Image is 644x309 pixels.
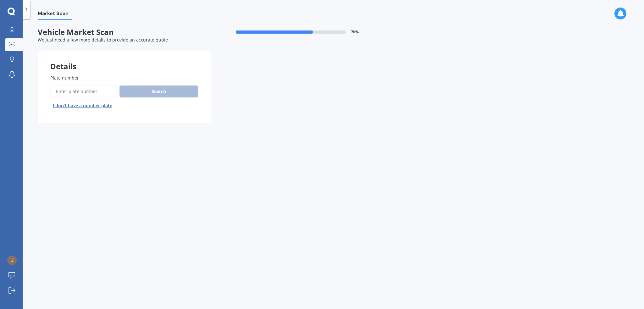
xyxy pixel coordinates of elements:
span: Market Scan [38,10,72,19]
span: 70 % [351,30,359,34]
span: Vehicle Market Scan [38,28,211,37]
img: ACg8ocKifm6It_x2dmRWe5xgNBQ_BcCRuosaEoLSrX43PQMtbufq=s96-c [7,256,17,265]
input: Enter plate number [50,85,117,98]
div: Details [38,51,211,69]
span: We just need a few more details to provide an accurate quote [38,37,168,43]
button: I don’t have a number plate [50,101,115,111]
span: Plate number [50,75,79,81]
